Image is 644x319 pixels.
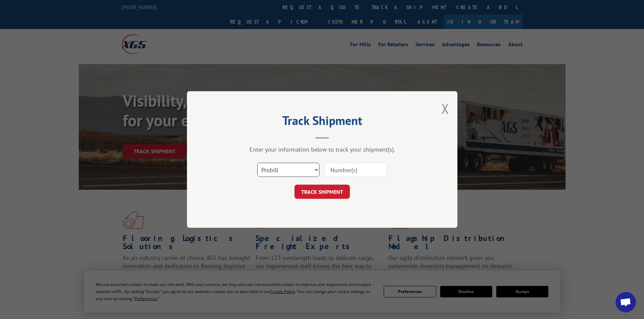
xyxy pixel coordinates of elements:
button: Close modal [442,100,449,117]
button: TRACK SHIPMENT [294,185,350,199]
div: Enter your information below to track your shipment(s). [221,145,424,153]
a: Open chat [616,292,636,312]
h2: Track Shipment [221,116,424,129]
input: Number(s) [325,163,387,177]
